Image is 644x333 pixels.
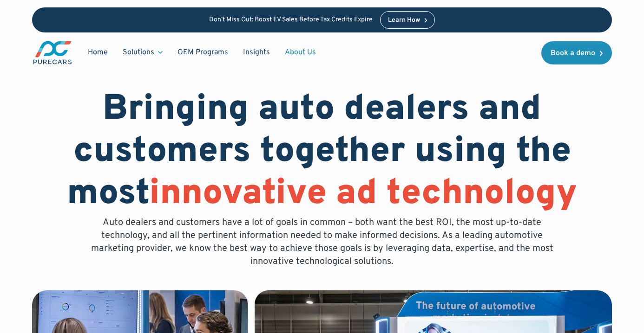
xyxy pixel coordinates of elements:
div: Solutions [115,44,170,61]
a: OEM Programs [170,44,236,61]
div: Solutions [123,47,154,58]
a: Learn How [380,11,435,29]
div: Book a demo [551,50,595,57]
a: Book a demo [541,41,612,64]
p: Auto dealers and customers have a lot of goals in common – both want the best ROI, the most up-to... [84,216,560,268]
div: Learn How [388,17,420,24]
p: Don’t Miss Out: Boost EV Sales Before Tax Credits Expire [209,16,373,24]
a: Home [80,44,115,61]
a: About Us [277,44,323,61]
h1: Bringing auto dealers and customers together using the most [32,89,611,216]
span: innovative ad technology [149,172,577,217]
a: Insights [236,44,277,61]
img: purecars logo [32,40,73,65]
a: main [32,40,73,65]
